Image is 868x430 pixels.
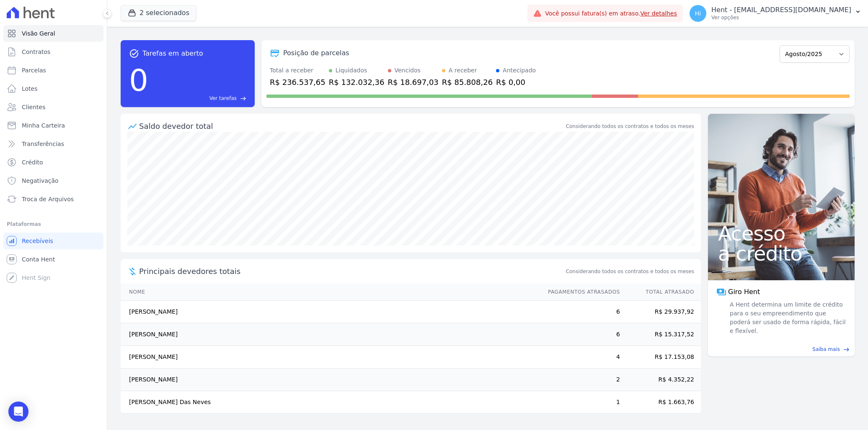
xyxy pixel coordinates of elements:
[22,48,50,56] span: Contratos
[711,14,851,21] p: Ver opções
[121,369,540,391] td: [PERSON_NAME]
[3,191,103,207] a: Troca de Arquivos
[713,346,850,353] a: Saiba mais east
[121,391,540,414] td: [PERSON_NAME] Das Neves
[22,84,38,93] span: Lotes
[620,391,701,414] td: R$ 1.663,76
[620,346,701,369] td: R$ 17.153,08
[121,323,540,346] td: [PERSON_NAME]
[22,103,45,111] span: Clientes
[718,223,845,243] span: Acesso
[540,284,620,301] th: Pagamentos Atrasados
[620,323,701,346] td: R$ 15.317,52
[496,77,536,88] div: R$ 0,00
[121,301,540,323] td: [PERSON_NAME]
[728,287,760,297] span: Giro Hent
[388,77,439,88] div: R$ 18.697,03
[283,48,349,58] div: Posição de parcelas
[139,120,564,132] div: Saldo devedor total
[270,66,325,75] div: Total a receber
[812,346,840,353] span: Saiba mais
[3,25,103,42] a: Visão Geral
[540,369,620,391] td: 2
[22,140,64,148] span: Transferências
[3,117,103,134] a: Minha Carteira
[270,77,325,88] div: R$ 236.537,65
[129,59,148,102] div: 0
[142,49,203,59] span: Tarefas em aberto
[566,123,694,130] div: Considerando todos os contratos e todos os meses
[540,323,620,346] td: 6
[3,154,103,171] a: Crédito
[3,251,103,268] a: Conta Hent
[449,66,477,75] div: A receber
[728,300,846,335] span: A Hent determina um limite de crédito para o seu empreendimento que poderá ser usado de forma ráp...
[121,5,196,21] button: 2 selecionados
[3,44,103,60] a: Contratos
[620,301,701,323] td: R$ 29.937,92
[3,233,103,249] a: Recebíveis
[640,10,677,17] a: Ver detalhes
[3,99,103,115] a: Clientes
[240,95,246,102] span: east
[152,95,246,102] a: Ver tarefas east
[22,158,43,166] span: Crédito
[129,49,139,59] span: task_alt
[22,29,55,38] span: Visão Geral
[540,391,620,414] td: 1
[22,177,59,185] span: Negativação
[336,66,367,75] div: Liquidados
[121,284,540,301] th: Nome
[540,346,620,369] td: 4
[139,266,564,277] span: Principais devedores totais
[121,346,540,369] td: [PERSON_NAME]
[711,6,851,14] p: Hent - [EMAIL_ADDRESS][DOMAIN_NAME]
[566,268,694,275] span: Considerando todos os contratos e todos os meses
[7,219,100,229] div: Plataformas
[209,95,237,102] span: Ver tarefas
[503,66,536,75] div: Antecipado
[329,77,385,88] div: R$ 132.032,36
[3,62,103,79] a: Parcelas
[395,66,421,75] div: Vencidos
[695,10,701,16] span: Hi
[843,346,850,353] span: east
[620,369,701,391] td: R$ 4.352,22
[442,77,493,88] div: R$ 85.808,26
[683,2,868,25] button: Hi Hent - [EMAIL_ADDRESS][DOMAIN_NAME] Ver opções
[22,237,53,245] span: Recebíveis
[22,195,74,203] span: Troca de Arquivos
[22,66,46,74] span: Parcelas
[3,136,103,152] a: Transferências
[3,80,103,97] a: Lotes
[718,243,845,264] span: a crédito
[620,284,701,301] th: Total Atrasado
[22,255,55,264] span: Conta Hent
[3,172,103,189] a: Negativação
[22,121,65,130] span: Minha Carteira
[540,301,620,323] td: 6
[8,402,28,422] div: Open Intercom Messenger
[545,9,677,18] span: Você possui fatura(s) em atraso.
